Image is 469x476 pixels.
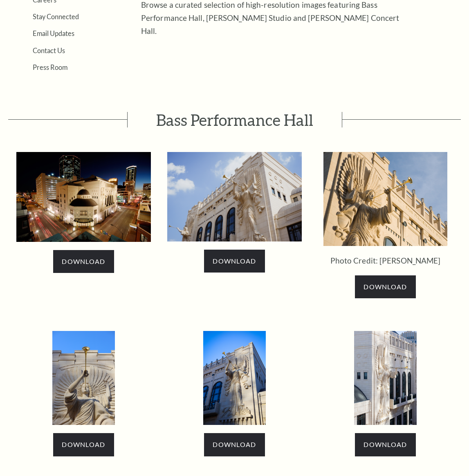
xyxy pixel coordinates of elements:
a: Download [53,250,114,273]
a: Stay Connected [33,13,79,20]
a: Email Updates [33,29,74,37]
p: Photo Credit: [PERSON_NAME] [318,254,453,267]
span: Download [364,283,407,291]
span: Download [62,257,105,265]
span: Download [62,440,105,448]
span: Download [213,440,256,448]
a: Press Room [33,63,67,71]
a: Contact Us [33,47,65,54]
a: Download [204,433,265,456]
a: Download [204,250,265,273]
span: Download [364,440,407,448]
a: Download [355,433,415,456]
span: Bass Performance Hall [127,112,342,127]
a: Download [53,433,114,456]
span: Download [213,257,256,265]
a: Download [355,275,415,298]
